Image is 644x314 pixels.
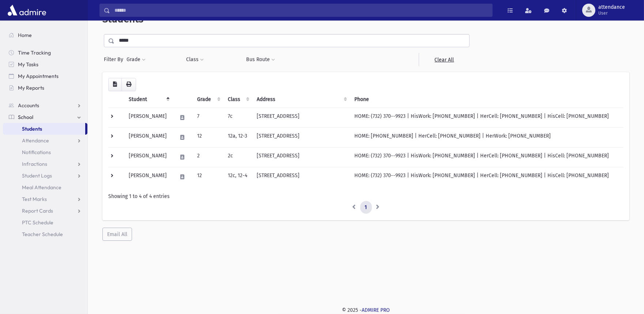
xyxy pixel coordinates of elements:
td: 7c [223,108,253,127]
td: [STREET_ADDRESS] [253,167,350,187]
span: User [598,10,625,16]
a: Accounts [3,100,87,111]
a: Students [3,123,85,135]
span: attendance [598,4,625,10]
a: Infractions [3,158,87,170]
td: HOME: (732) 370--9923 | HisWork: [PHONE_NUMBER] | HerCell: [PHONE_NUMBER] | HisCell: [PHONE_NUMBER] [350,147,624,167]
th: Student: activate to sort column descending [124,91,173,108]
a: Teacher Schedule [3,228,87,240]
td: 12a, 12-3 [223,127,253,147]
td: 2 [193,147,223,167]
a: Attendance [3,135,87,146]
span: Filter By [104,56,126,63]
span: Infractions [22,161,47,167]
div: Showing 1 to 4 of 4 entries [108,192,624,200]
button: Print [121,78,136,91]
a: Report Cards [3,205,87,217]
td: [PERSON_NAME] [124,127,173,147]
td: HOME: [PHONE_NUMBER] | HerCell: [PHONE_NUMBER] | HerWork: [PHONE_NUMBER] [350,127,624,147]
button: Class [186,53,204,66]
td: 12 [193,127,223,147]
span: School [18,114,33,120]
a: School [3,111,87,123]
a: 1 [360,201,372,214]
span: Students [22,126,42,132]
span: Accounts [18,102,39,109]
button: Bus Route [246,53,275,66]
td: [PERSON_NAME] [124,167,173,187]
span: My Reports [18,85,44,91]
th: Phone [350,91,624,108]
a: Test Marks [3,193,87,205]
a: Student Logs [3,170,87,182]
span: Report Cards [22,208,53,214]
input: Search [110,4,492,17]
td: 2c [223,147,253,167]
th: Grade: activate to sort column ascending [193,91,223,108]
a: ADMIRE PRO [362,307,390,313]
div: © 2025 - [99,306,632,314]
span: My Tasks [18,61,38,68]
a: Meal Attendance [3,182,87,193]
span: Home [18,32,32,38]
td: [STREET_ADDRESS] [253,108,350,127]
td: [PERSON_NAME] [124,147,173,167]
td: [STREET_ADDRESS] [253,147,350,167]
span: My Appointments [18,73,59,79]
td: HOME: (732) 370--9923 | HisWork: [PHONE_NUMBER] | HerCell: [PHONE_NUMBER] | HisCell: [PHONE_NUMBER] [350,108,624,127]
span: Test Marks [22,196,47,202]
th: Class: activate to sort column ascending [223,91,253,108]
td: 12c, 12-4 [223,167,253,187]
a: My Tasks [3,59,87,70]
a: My Reports [3,82,87,94]
img: AdmirePro [6,3,48,18]
a: My Appointments [3,70,87,82]
a: Clear All [419,53,470,66]
button: Grade [126,53,146,66]
td: [STREET_ADDRESS] [253,127,350,147]
span: Teacher Schedule [22,231,63,238]
a: Notifications [3,146,87,158]
a: Home [3,29,87,41]
span: Meal Attendance [22,184,61,191]
th: Address: activate to sort column ascending [253,91,350,108]
a: PTC Schedule [3,217,87,228]
a: Time Tracking [3,47,87,59]
td: 7 [193,108,223,127]
span: Notifications [22,149,51,156]
td: [PERSON_NAME] [124,108,173,127]
button: Email All [102,228,132,241]
span: Attendance [22,137,49,144]
td: HOME: (732) 370--9923 | HisWork: [PHONE_NUMBER] | HerCell: [PHONE_NUMBER] | HisCell: [PHONE_NUMBER] [350,167,624,187]
span: Student Logs [22,172,52,179]
span: Time Tracking [18,49,51,56]
span: PTC Schedule [22,219,53,226]
button: CSV [108,78,122,91]
td: 12 [193,167,223,187]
